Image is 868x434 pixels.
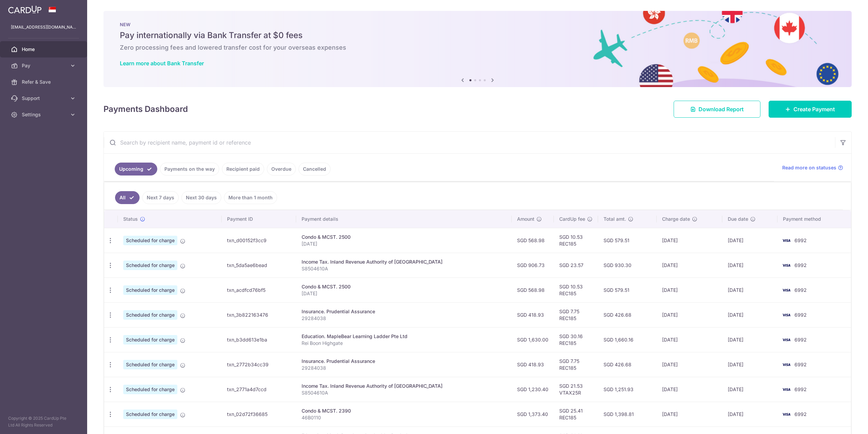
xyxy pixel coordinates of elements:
p: S8504610A [302,265,506,272]
td: SGD 579.51 [598,228,657,253]
a: Read more on statuses [782,164,843,171]
td: [DATE] [657,278,722,302]
a: Payments on the way [160,163,219,176]
td: SGD 418.93 [512,352,554,377]
span: 6992 [794,337,807,343]
a: All [115,191,140,204]
p: S8504610A [302,389,506,396]
th: Payment details [296,210,512,228]
a: More than 1 month [224,191,277,204]
td: SGD 568.98 [512,278,554,302]
td: SGD 1,373.40 [512,402,554,427]
td: [DATE] [722,253,777,278]
span: 6992 [794,262,807,268]
td: SGD 1,251.93 [598,377,657,402]
span: Settings [22,111,67,118]
td: SGD 10.53 REC185 [554,278,598,302]
td: SGD 906.73 [512,253,554,278]
a: Recipient paid [222,163,264,176]
img: CardUp [8,5,42,14]
th: Payment ID [222,210,296,228]
img: Bank Card [779,286,793,294]
div: Insurance. Prudential Assurance [302,308,506,315]
td: [DATE] [722,377,777,402]
span: 6992 [794,287,807,293]
td: [DATE] [657,402,722,427]
input: Search by recipient name, payment id or reference [104,132,835,153]
span: Scheduled for charge [123,410,177,419]
td: txn_5da5ae6bead [222,253,296,278]
a: Upcoming [115,163,157,176]
a: Next 30 days [181,191,221,204]
td: SGD 1,660.16 [598,327,657,352]
img: Bank Card [779,385,793,394]
td: SGD 23.57 [554,253,598,278]
a: Overdue [267,163,296,176]
img: Bank Card [779,261,793,269]
td: txn_b3dd613e1ba [222,327,296,352]
span: Scheduled for charge [123,335,177,345]
td: [DATE] [657,327,722,352]
td: [DATE] [657,228,722,253]
img: Bank Card [779,311,793,319]
span: Scheduled for charge [123,236,177,245]
td: SGD 426.68 [598,352,657,377]
p: 29284038 [302,315,506,322]
td: SGD 30.16 REC185 [554,327,598,352]
td: [DATE] [722,402,777,427]
h6: Zero processing fees and lowered transfer cost for your overseas expenses [120,44,835,52]
img: Bank transfer banner [103,11,852,87]
span: Refer & Save [22,79,67,85]
td: [DATE] [722,228,777,253]
span: Support [22,95,67,102]
span: 6992 [794,237,807,243]
span: Charge date [662,216,690,222]
p: [EMAIL_ADDRESS][DOMAIN_NAME] [11,24,76,31]
p: [DATE] [302,240,506,247]
td: SGD 930.30 [598,253,657,278]
td: SGD 1,230.40 [512,377,554,402]
td: txn_2771a4d7ccd [222,377,296,402]
div: Education. MapleBear Learning Ladder Pte Ltd [302,333,506,340]
td: [DATE] [657,253,722,278]
td: txn_d00152f3cc9 [222,228,296,253]
p: [DATE] [302,290,506,297]
td: SGD 7.75 REC185 [554,302,598,327]
a: Cancelled [299,163,331,176]
td: SGD 568.98 [512,228,554,253]
img: Bank Card [779,236,793,245]
td: SGD 579.51 [598,278,657,302]
span: Total amt. [604,216,626,222]
a: Next 7 days [142,191,179,204]
span: 6992 [794,312,807,318]
a: Learn more about Bank Transfer [120,60,204,67]
td: [DATE] [722,302,777,327]
td: [DATE] [657,352,722,377]
div: Insurance. Prudential Assurance [302,358,506,365]
span: Scheduled for charge [123,360,177,369]
h5: Pay internationally via Bank Transfer at $0 fees [120,30,835,41]
td: [DATE] [657,302,722,327]
div: Condo & MCST. 2500 [302,234,506,240]
th: Payment method [777,210,851,228]
td: txn_acdfcd76bf5 [222,278,296,302]
span: Home [22,46,67,53]
div: Income Tax. Inland Revenue Authority of [GEOGRAPHIC_DATA] [302,258,506,265]
span: Status [123,216,138,222]
td: [DATE] [722,327,777,352]
span: Scheduled for charge [123,285,177,295]
td: [DATE] [657,377,722,402]
p: NEW [120,22,835,27]
td: SGD 1,398.81 [598,402,657,427]
td: SGD 418.93 [512,302,554,327]
td: SGD 426.68 [598,302,657,327]
span: Create Payment [793,105,835,113]
p: Rei Boon Highgate [302,340,506,347]
td: SGD 10.53 REC185 [554,228,598,253]
div: Condo & MCST. 2390 [302,407,506,414]
div: Condo & MCST. 2500 [302,283,506,290]
td: [DATE] [722,352,777,377]
span: Download Report [698,105,744,113]
span: Scheduled for charge [123,310,177,320]
span: 6992 [794,362,807,367]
